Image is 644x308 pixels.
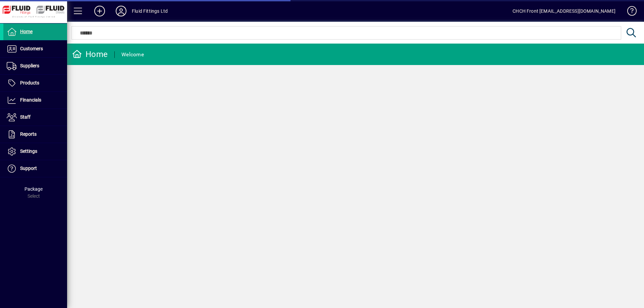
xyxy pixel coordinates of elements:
span: Home [20,29,33,34]
a: Suppliers [3,58,67,74]
button: Add [89,5,110,17]
span: Customers [20,46,43,51]
span: Staff [20,114,31,120]
span: Suppliers [20,63,39,68]
div: Home [72,49,108,60]
a: Financials [3,92,67,109]
div: CHCH Front [EMAIL_ADDRESS][DOMAIN_NAME] [513,6,615,16]
a: Settings [3,143,67,160]
a: Support [3,160,67,177]
span: Support [20,166,37,171]
span: Reports [20,131,37,137]
div: Fluid Fittings Ltd [132,6,168,16]
span: Products [20,80,39,85]
div: Welcome [121,49,144,60]
a: Products [3,75,67,91]
span: Package [24,186,43,192]
span: Settings [20,148,37,154]
button: Profile [110,5,132,17]
a: Customers [3,41,67,57]
span: Financials [20,97,41,103]
a: Reports [3,126,67,143]
a: Knowledge Base [622,1,636,23]
a: Staff [3,109,67,126]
